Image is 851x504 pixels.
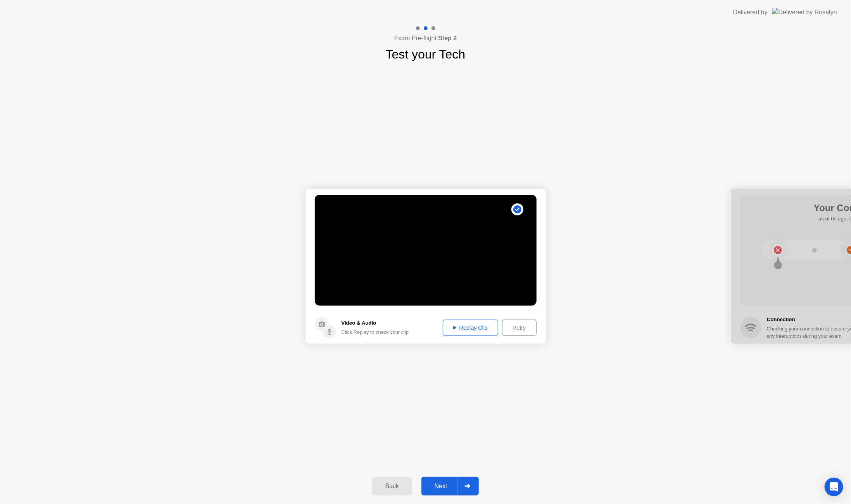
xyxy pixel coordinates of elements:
button: Back [372,477,412,495]
div: Next [424,483,458,490]
h1: Test your Tech [386,45,466,64]
div: Click Replay to check your clip [342,329,409,336]
button: Next [421,477,479,495]
div: Retry [505,325,533,331]
h5: Video & Audio [342,319,409,327]
div: Delivered by [733,8,768,17]
button: Retry [502,320,536,336]
div: Open Intercom Messenger [825,478,843,496]
button: Replay Clip [443,320,499,336]
div: Replay Clip [445,325,496,331]
b: Step 2 [438,35,457,41]
img: Delivered by Rosalyn [772,8,837,17]
h4: Exam Pre-flight: [394,34,457,43]
div: Back [375,483,410,490]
